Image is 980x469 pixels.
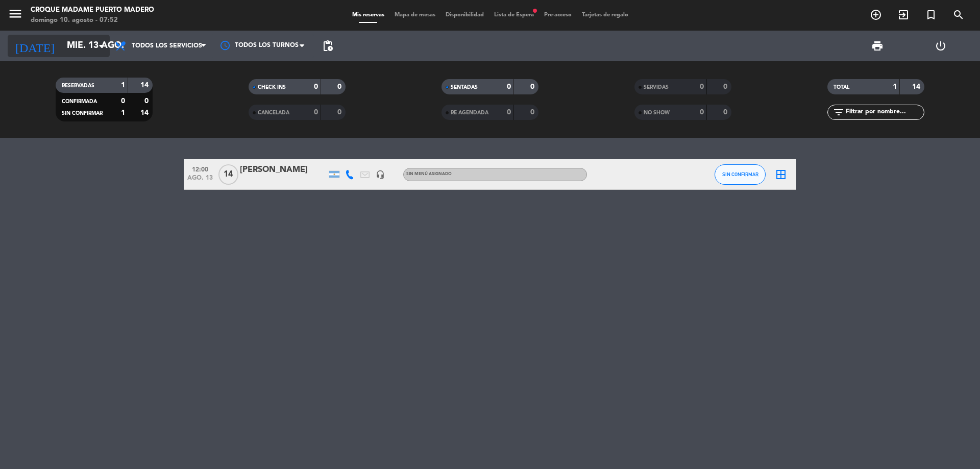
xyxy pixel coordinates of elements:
span: RE AGENDADA [451,110,488,115]
strong: 0 [337,109,344,116]
i: headset_mic [376,170,385,179]
strong: 0 [723,109,729,116]
strong: 0 [507,83,511,90]
span: SIN CONFIRMAR [722,171,758,177]
strong: 14 [140,82,151,89]
div: domingo 10. agosto - 07:52 [31,15,154,26]
strong: 0 [700,109,704,116]
span: Disponibilidad [440,12,489,18]
span: Tarjetas de regalo [577,12,633,18]
strong: 1 [121,109,125,116]
button: SIN CONFIRMAR [715,164,766,185]
strong: 14 [912,83,922,90]
span: TOTAL [834,85,849,90]
i: border_all [775,168,787,181]
i: menu [8,6,23,21]
span: Lista de Espera [489,12,539,18]
strong: 0 [314,83,318,90]
strong: 0 [530,83,536,90]
span: Sin menú asignado [406,172,452,176]
span: CONFIRMADA [62,99,97,104]
span: SIN CONFIRMAR [62,111,103,116]
strong: 0 [121,97,125,105]
span: fiber_manual_record [532,8,538,14]
span: CANCELADA [258,110,289,115]
div: [PERSON_NAME] [240,163,327,177]
span: Mapa de mesas [389,12,440,18]
button: menu [8,6,23,25]
strong: 0 [337,83,344,90]
span: ago. 13 [187,175,213,186]
input: Filtrar por nombre... [845,107,924,118]
i: exit_to_app [897,9,910,21]
span: 14 [218,164,238,185]
span: Todos los servicios [132,42,202,50]
span: 12:00 [187,163,213,175]
i: power_settings_new [935,40,947,52]
strong: 0 [723,83,729,90]
strong: 0 [700,83,704,90]
i: [DATE] [8,35,62,57]
strong: 14 [140,109,151,116]
div: Croque Madame Puerto Madero [31,5,154,15]
i: arrow_drop_down [95,40,107,52]
span: print [871,40,884,52]
span: CHECK INS [258,85,286,90]
span: SENTADAS [451,85,478,90]
span: NO SHOW [644,110,670,115]
strong: 0 [314,109,318,116]
strong: 1 [121,82,125,89]
strong: 0 [144,97,151,105]
strong: 0 [507,109,511,116]
span: pending_actions [322,40,334,52]
div: LOG OUT [909,31,972,61]
span: RESERVADAS [62,83,94,88]
span: SERVIDAS [644,85,669,90]
i: filter_list [832,106,845,118]
i: search [952,9,965,21]
span: Pre-acceso [539,12,577,18]
i: turned_in_not [925,9,937,21]
span: Mis reservas [347,12,389,18]
strong: 1 [893,83,897,90]
i: add_circle_outline [870,9,882,21]
strong: 0 [530,109,536,116]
